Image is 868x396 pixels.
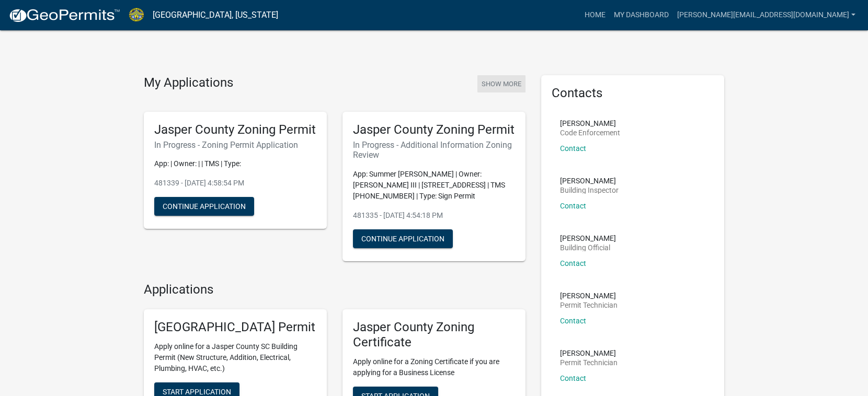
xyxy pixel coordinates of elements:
[560,244,616,251] p: Building Official
[560,187,619,194] p: Building Inspector
[552,86,714,101] h5: Contacts
[610,5,673,25] a: My Dashboard
[129,8,144,22] img: Jasper County, South Carolina
[560,177,619,184] p: [PERSON_NAME]
[154,140,316,150] h6: In Progress - Zoning Permit Application
[560,202,586,210] a: Contact
[154,122,316,137] h5: Jasper County Zoning Permit
[560,235,616,242] p: [PERSON_NAME]
[144,75,233,91] h4: My Applications
[560,301,618,309] p: Permit Technician
[353,356,515,378] p: Apply online for a Zoning Certificate if you are applying for a Business License
[353,169,515,202] p: App: Summer [PERSON_NAME] | Owner: [PERSON_NAME] III | [STREET_ADDRESS] | TMS [PHONE_NUMBER] | Ty...
[560,292,618,299] p: [PERSON_NAME]
[560,359,618,366] p: Permit Technician
[154,197,254,216] button: Continue Application
[144,282,526,297] h4: Applications
[353,320,515,350] h5: Jasper County Zoning Certificate
[560,317,586,325] a: Contact
[560,129,620,136] p: Code Enforcement
[163,388,231,396] span: Start Application
[560,374,586,382] a: Contact
[560,120,620,127] p: [PERSON_NAME]
[154,320,316,335] h5: [GEOGRAPHIC_DATA] Permit
[560,259,586,267] a: Contact
[353,229,453,248] button: Continue Application
[353,140,515,160] h6: In Progress - Additional Information Zoning Review
[560,144,586,153] a: Contact
[154,178,316,189] p: 481339 - [DATE] 4:58:54 PM
[560,350,618,357] p: [PERSON_NAME]
[673,5,860,25] a: [PERSON_NAME][EMAIL_ADDRESS][DOMAIN_NAME]
[153,6,278,24] a: [GEOGRAPHIC_DATA], [US_STATE]
[477,75,526,92] button: Show More
[154,341,316,374] p: Apply online for a Jasper County SC Building Permit (New Structure, Addition, Electrical, Plumbin...
[353,210,515,221] p: 481335 - [DATE] 4:54:18 PM
[580,5,610,25] a: Home
[353,122,515,137] h5: Jasper County Zoning Permit
[154,158,316,169] p: App: | Owner: | | TMS | Type:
